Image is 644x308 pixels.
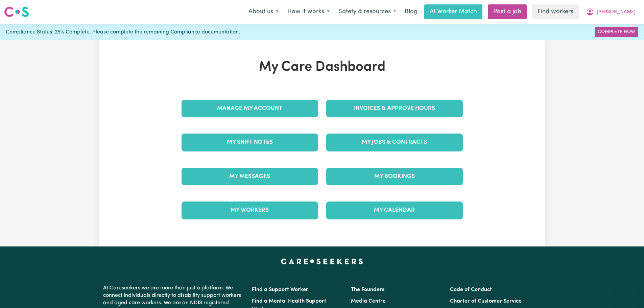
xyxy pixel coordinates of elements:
[4,6,29,18] img: Careseekers logo
[244,5,283,19] button: About us
[424,4,482,19] a: AI Worker Match
[351,299,386,304] a: Media Centre
[597,8,636,16] span: [PERSON_NAME]
[617,281,639,303] iframe: Button to launch messaging window
[182,168,318,185] a: My Messages
[401,4,422,19] a: Blog
[326,100,463,117] a: Invoices & Approve Hours
[6,28,240,36] span: Compliance Status: 25% Complete. Please complete the remaining Compliance documentation.
[326,134,463,151] a: My Jobs & Contracts
[450,287,492,292] a: Code of Conduct
[281,259,363,264] a: Careseekers home page
[488,4,527,19] a: Post a job
[334,5,401,19] button: Safety & resources
[182,100,318,117] a: Manage My Account
[283,5,334,19] button: How it works
[351,287,384,292] a: The Founders
[252,287,308,292] a: Find a Support Worker
[177,59,467,75] h1: My Care Dashboard
[532,4,579,19] a: Find workers
[595,27,638,37] a: Complete Now
[450,299,522,304] a: Charter of Customer Service
[326,202,463,219] a: My Calendar
[182,202,318,219] a: My Workers
[326,168,463,185] a: My Bookings
[581,5,640,19] button: My Account
[182,134,318,151] a: My Shift Notes
[4,4,29,20] a: Careseekers logo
